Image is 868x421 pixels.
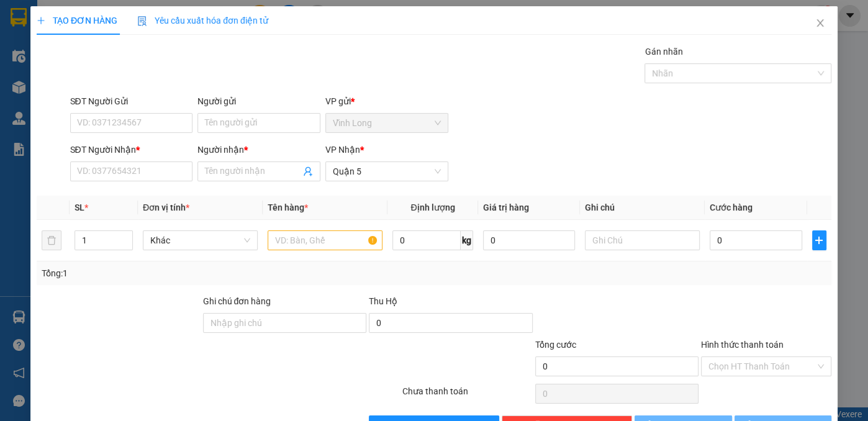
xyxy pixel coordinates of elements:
label: Ghi chú đơn hàng [202,296,271,306]
span: Thu Hộ [369,296,397,306]
span: Yêu cầu xuất hóa đơn điện tử [137,16,268,25]
label: Hình thức thanh toán [701,340,784,350]
span: Tổng cước [535,340,576,350]
span: TẠO ĐƠN HÀNG [37,16,117,25]
button: Close [803,6,838,41]
span: kg [461,230,473,250]
span: Đơn vị tính [143,202,189,212]
span: VP Nhận [325,145,360,155]
input: Ghi chú đơn hàng [202,313,366,333]
span: Quận 5 [333,162,441,181]
span: close [815,18,825,28]
label: Gán nhãn [644,47,682,57]
span: Giá trị hàng [483,202,529,212]
button: delete [42,230,61,250]
span: SL [75,202,84,212]
span: Vĩnh Long [333,114,441,132]
th: Ghi chú [580,196,705,220]
span: Cước hàng [710,202,753,212]
input: Ghi Chú [585,230,700,250]
input: VD: Bàn, Ghế [268,230,382,250]
div: Chưa thanh toán [400,384,533,406]
div: SĐT Người Gửi [70,94,192,108]
span: Tên hàng [268,202,308,212]
div: Người nhận [197,143,320,156]
div: VP gửi [325,94,448,108]
button: plus [812,230,827,250]
span: Khác [150,231,250,250]
input: 0 [483,230,575,250]
div: Người gửi [197,94,320,108]
img: icon [137,16,147,26]
span: plus [37,16,45,25]
span: Định lượng [410,202,454,212]
div: SĐT Người Nhận [70,143,192,156]
span: user-add [303,166,313,176]
span: plus [813,235,826,245]
div: Tổng: 1 [42,266,336,280]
